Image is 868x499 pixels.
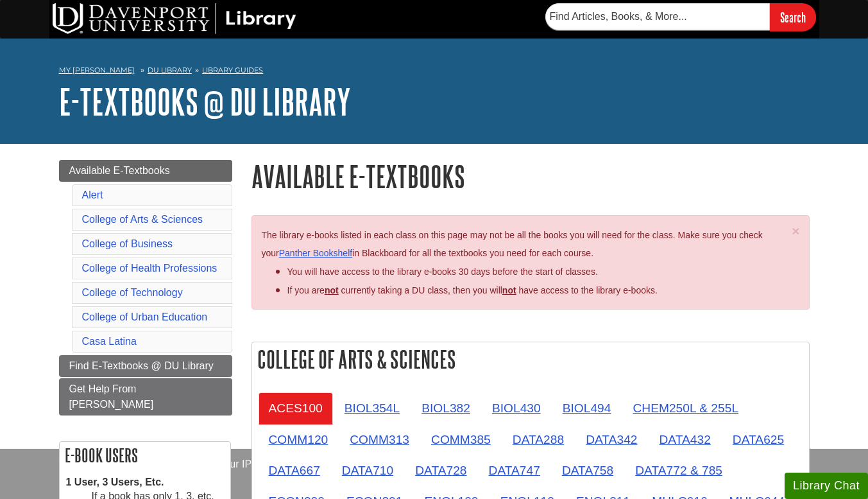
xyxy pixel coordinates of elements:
span: Available E-Textbooks [69,165,170,176]
strong: not [325,285,339,295]
a: ACES100 [259,392,333,424]
a: DATA710 [332,455,404,486]
span: Get Help From [PERSON_NAME] [69,383,154,410]
a: College of Urban Education [82,311,208,322]
span: The library e-books listed in each class on this page may not be all the books you will need for ... [262,230,763,259]
a: DU Library [148,66,192,74]
button: Close [792,224,799,238]
a: E-Textbooks @ DU Library [59,82,351,121]
a: BIOL382 [411,392,481,424]
a: COMM385 [421,424,501,455]
a: Get Help From [PERSON_NAME] [59,378,232,416]
form: Searches DU Library's articles, books, and more [545,3,816,31]
span: If you are currently taking a DU class, then you will have access to the library e-books. [287,285,658,295]
h1: Available E-Textbooks [251,160,810,193]
span: × [792,223,799,238]
input: Search [770,3,816,31]
a: DATA667 [259,455,330,486]
a: DATA772 & 785 [625,455,733,486]
a: CHEM250L & 255L [622,392,749,424]
a: Available E-Textbooks [59,160,232,182]
a: Alert [82,189,103,200]
input: Find Articles, Books, & More... [545,3,770,30]
a: DATA288 [502,424,574,455]
dt: 1 User, 3 Users, Etc. [66,475,224,490]
button: Library Chat [785,473,868,499]
a: College of Health Professions [82,263,217,274]
a: College of Technology [82,287,183,298]
a: My [PERSON_NAME] [59,65,135,76]
img: DU Library [53,3,296,34]
a: DATA758 [552,455,624,486]
a: BIOL494 [552,392,622,424]
a: Panther Bookshelf [279,248,352,258]
a: Casa Latina [82,336,137,347]
a: Find E-Textbooks @ DU Library [59,355,232,377]
a: DATA342 [575,424,647,455]
a: BIOL354L [334,392,410,424]
a: College of Arts & Sciences [82,214,203,225]
a: BIOL430 [482,392,551,424]
span: You will have access to the library e-books 30 days before the start of classes. [287,267,598,277]
nav: breadcrumb [59,62,810,82]
h2: College of Arts & Sciences [252,342,809,376]
a: DATA747 [479,455,550,486]
a: DATA728 [405,455,477,486]
span: Find E-Textbooks @ DU Library [69,360,214,371]
h2: E-book Users [60,442,230,469]
a: COMM120 [259,424,339,455]
a: DATA432 [649,424,720,455]
a: Library Guides [202,66,263,74]
a: COMM313 [339,424,420,455]
a: College of Business [82,238,173,249]
a: DATA625 [722,424,794,455]
u: not [502,285,516,295]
